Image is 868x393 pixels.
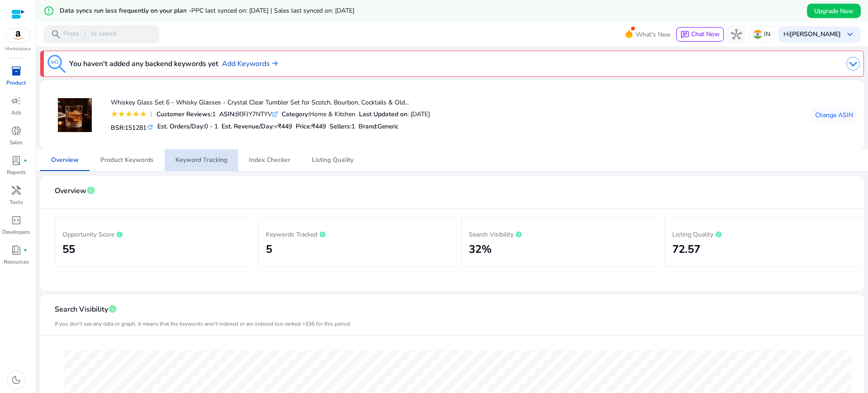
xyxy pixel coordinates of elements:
[55,320,351,328] mat-card-subtitle: If you don't see any data or graph, it means that the keywords aren't indexed or are indexed but ...
[111,99,430,107] h4: Whiskey Glass Set 6 - Whisky Glasses - Crystal Clear Tumbler Set for Scotch, Bourbon, Cocktails &...
[222,123,292,131] h5: Est. Revenue/Day:
[11,185,22,196] span: handyman
[51,157,79,163] span: Overview
[676,27,724,42] button: chatChat Now
[672,228,856,239] p: Listing Quality
[132,110,140,118] mat-icon: star
[359,123,399,131] h5: :
[691,30,720,38] span: Chat Now
[55,302,108,317] span: Search Visibility
[844,29,855,40] span: keyboard_arrow_down
[204,122,218,131] span: 0 - 1
[351,122,355,131] span: 1
[266,243,450,256] h2: 5
[680,30,689,39] span: chat
[807,4,861,18] button: Upgrade Now
[11,125,22,136] span: donut_small
[753,30,762,39] img: in.svg
[6,28,30,42] img: amazon.svg
[9,138,23,147] p: Sales
[727,25,745,43] button: hub
[266,228,450,239] p: Keywords Tracked
[86,186,95,195] span: info
[222,58,278,69] a: Add Keywords
[811,108,857,122] button: Change ASIN
[81,29,89,39] span: /
[62,243,246,256] h2: 55
[11,95,22,106] span: campaign
[62,228,246,239] p: Opportunity Score
[108,304,117,313] span: info
[282,110,309,118] b: Category:
[11,215,22,226] span: code_blocks
[63,29,117,39] p: Press to search
[814,6,854,16] span: Upgrade Now
[156,109,216,119] div: 1
[7,168,26,176] p: Reports
[312,157,354,163] span: Listing Quality
[157,123,218,131] h5: Est. Orders/Day:
[764,26,770,42] p: IN
[43,5,54,16] mat-icon: error_outline
[359,109,430,119] div: : [DATE]
[311,122,326,131] span: ₹449
[156,110,212,118] b: Customer Reviews:
[47,55,66,73] img: keyword-tracking.svg
[69,58,218,69] h3: You haven't added any backend keywords yet
[118,110,125,118] mat-icon: star
[296,123,326,131] h5: Price:
[270,61,278,66] img: arrow-right.svg
[147,109,153,119] div: 1
[2,228,30,236] p: Developers
[51,29,61,40] span: search
[24,248,27,252] span: fiber_manual_record
[783,31,841,38] p: Hi
[469,243,653,256] h2: 32%
[9,198,23,206] p: Tools
[249,157,290,163] span: Index Checker
[219,110,236,118] b: ASIN:
[731,29,742,40] span: hub
[359,122,376,131] span: Brand
[11,155,22,166] span: lab_profile
[377,122,399,131] span: Generic
[672,243,856,256] h2: 72.57
[11,245,22,256] span: book_4
[636,27,671,43] span: What's New
[4,258,29,266] p: Resources
[469,228,653,239] p: Search Visibility
[5,46,31,52] p: Marketplace
[60,7,354,15] h5: Data syncs run less frequently on your plan -
[146,123,154,132] mat-icon: refresh
[58,98,92,132] img: 415iqgFuNrL._SS100_.jpg
[175,157,227,163] span: Keyword Tracking
[359,110,407,118] b: Last Updated on
[11,66,22,76] span: inventory_2
[815,110,853,120] span: Change ASIN
[790,30,841,38] b: [PERSON_NAME]
[125,110,132,118] mat-icon: star
[11,374,22,385] span: dark_mode
[24,159,27,162] span: fiber_manual_record
[6,79,26,87] p: Product
[846,57,860,71] img: dropdown-arrow.svg
[111,122,154,132] h5: BSR:
[330,123,355,131] h5: Sellers:
[282,109,355,119] div: Home & Kitchen
[274,122,292,131] span: <₹449
[219,109,278,119] div: B0FJY7NTYV
[140,110,147,118] mat-icon: star
[100,157,154,163] span: Product Keywords
[191,6,354,15] span: PPC last synced on: [DATE] | Sales last synced on: [DATE]
[11,109,21,117] p: Ads
[55,183,86,199] span: Overview
[125,123,146,132] span: 151281
[111,110,118,118] mat-icon: star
